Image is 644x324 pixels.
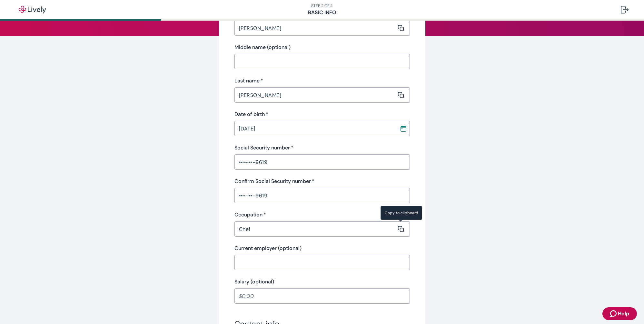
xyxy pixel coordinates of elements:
svg: Copy to clipboard [398,226,404,232]
button: Choose date, selected date is Feb 3, 1964 [398,123,409,134]
input: ••• - •• - •••• [234,156,410,168]
button: Log out [616,2,634,17]
svg: Calendar [400,125,407,132]
label: Social Security number [234,144,293,152]
button: Zendesk support iconHelp [602,307,637,320]
svg: Copy to clipboard [398,92,404,98]
img: Lively [14,6,50,14]
label: Middle name (optional) [234,43,291,51]
button: Copy message content to clipboard [396,24,405,33]
label: Date of birth [234,110,268,118]
button: Copy message content to clipboard [396,91,405,100]
label: Current employer (optional) [234,244,302,252]
input: $0.00 [234,290,410,302]
label: Last name [234,77,263,85]
label: Occupation [234,211,266,219]
label: Salary (optional) [234,278,274,286]
button: Copy message content to clipboard [396,224,405,233]
span: Help [618,310,629,318]
svg: Zendesk support icon [610,310,618,318]
input: MM / DD / YYYY [234,122,395,135]
label: Confirm Social Security number [234,177,314,185]
svg: Copy to clipboard [398,25,404,31]
input: ••• - •• - •••• [234,189,410,202]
